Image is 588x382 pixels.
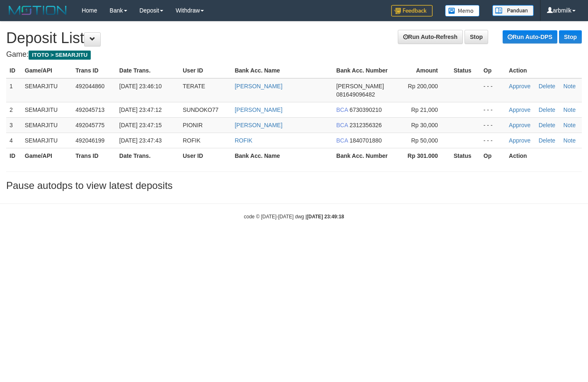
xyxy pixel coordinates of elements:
[179,148,231,163] th: User ID
[349,137,382,144] span: 1840701880
[183,137,201,144] span: ROFIK
[399,63,450,78] th: Amount
[480,117,506,133] td: - - -
[480,148,506,163] th: Op
[333,148,400,163] th: Bank Acc. Number
[349,122,382,128] span: 2312356326
[564,106,576,113] a: Note
[450,148,480,163] th: Status
[231,63,333,78] th: Bank Acc. Name
[6,117,22,133] td: 3
[6,78,22,102] td: 1
[75,83,104,89] span: 492044860
[72,63,116,78] th: Trans ID
[509,83,530,89] a: Approve
[539,122,555,128] a: Delete
[336,106,348,113] span: BCA
[506,148,582,163] th: Action
[411,122,438,128] span: Rp 30,000
[336,83,384,89] span: [PERSON_NAME]
[116,63,179,78] th: Date Trans.
[411,106,438,113] span: Rp 21,000
[22,133,73,148] td: SEMARJITU
[336,91,375,98] span: 081649096482
[119,137,162,144] span: [DATE] 23:47:43
[539,83,555,89] a: Delete
[119,83,162,89] span: [DATE] 23:46:10
[6,30,582,46] h1: Deposit List
[116,148,179,163] th: Date Trans.
[391,5,433,17] img: Feedback.jpg
[183,106,218,113] span: SUNDOKO77
[336,137,348,144] span: BCA
[408,83,438,89] span: Rp 200,000
[6,180,582,191] h3: Pause autodps to view latest deposits
[564,137,576,144] a: Note
[231,148,333,163] th: Bank Acc. Name
[509,122,530,128] a: Approve
[480,133,506,148] td: - - -
[75,122,104,128] span: 492045775
[6,133,22,148] td: 4
[450,63,480,78] th: Status
[72,148,116,163] th: Trans ID
[235,122,282,128] a: [PERSON_NAME]
[559,30,582,44] a: Stop
[235,137,252,144] a: ROFIK
[119,106,162,113] span: [DATE] 23:47:12
[336,122,348,128] span: BCA
[183,83,205,89] span: TERATE
[411,137,438,144] span: Rp 50,000
[75,106,104,113] span: 492045713
[492,5,534,16] img: panduan.png
[333,63,400,78] th: Bank Acc. Number
[539,106,555,113] a: Delete
[445,5,480,17] img: Button%20Memo.svg
[399,148,450,163] th: Rp 301.000
[29,51,91,60] span: ITOTO > SEMARJITU
[179,63,231,78] th: User ID
[506,63,582,78] th: Action
[75,137,104,144] span: 492046199
[539,137,555,144] a: Delete
[22,102,73,117] td: SEMARJITU
[480,102,506,117] td: - - -
[480,78,506,102] td: - - -
[22,63,73,78] th: Game/API
[564,83,576,89] a: Note
[183,122,203,128] span: PIONIR
[244,214,344,220] small: code © [DATE]-[DATE] dwg |
[6,148,22,163] th: ID
[235,83,282,89] a: [PERSON_NAME]
[480,63,506,78] th: Op
[564,122,576,128] a: Note
[6,63,22,78] th: ID
[509,106,530,113] a: Approve
[349,106,382,113] span: 6730390210
[509,137,530,144] a: Approve
[6,4,69,17] img: MOTION_logo.png
[6,51,582,59] h4: Game:
[465,30,488,44] a: Stop
[22,148,73,163] th: Game/API
[6,102,22,117] td: 2
[235,106,282,113] a: [PERSON_NAME]
[307,214,344,220] strong: [DATE] 23:49:18
[22,117,73,133] td: SEMARJITU
[22,78,73,102] td: SEMARJITU
[503,30,557,44] a: Run Auto-DPS
[119,122,162,128] span: [DATE] 23:47:15
[398,30,463,44] a: Run Auto-Refresh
